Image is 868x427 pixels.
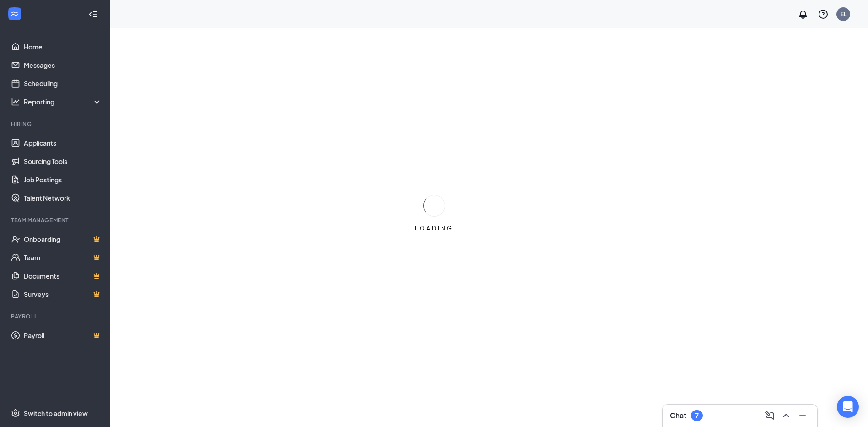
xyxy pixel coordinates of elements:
[797,410,808,421] svg: Minimize
[11,409,20,418] svg: Settings
[11,120,100,128] div: Hiring
[24,267,102,285] a: DocumentsCrown
[818,9,829,20] svg: QuestionInfo
[11,216,100,224] div: Team Management
[10,9,19,18] svg: WorkstreamLogo
[24,56,102,74] a: Messages
[88,10,97,19] svg: Collapse
[779,408,793,423] button: ChevronUp
[762,408,777,423] button: ComposeMessage
[24,38,102,56] a: Home
[24,97,102,106] div: Reporting
[841,10,846,18] div: EL
[798,9,809,20] svg: Notifications
[781,410,792,421] svg: ChevronUp
[24,152,102,170] a: Sourcing Tools
[24,248,102,267] a: TeamCrown
[24,230,102,248] a: OnboardingCrown
[24,170,102,189] a: Job Postings
[24,409,88,418] div: Switch to admin view
[837,396,859,418] div: Open Intercom Messenger
[11,97,20,106] svg: Analysis
[764,410,775,421] svg: ComposeMessage
[795,408,810,423] button: Minimize
[24,134,102,152] a: Applicants
[695,412,699,420] div: 7
[11,312,100,320] div: Payroll
[24,285,102,303] a: SurveysCrown
[670,411,686,421] h3: Chat
[24,189,102,207] a: Talent Network
[24,74,102,93] a: Scheduling
[411,224,457,232] div: LOADING
[24,326,102,345] a: PayrollCrown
